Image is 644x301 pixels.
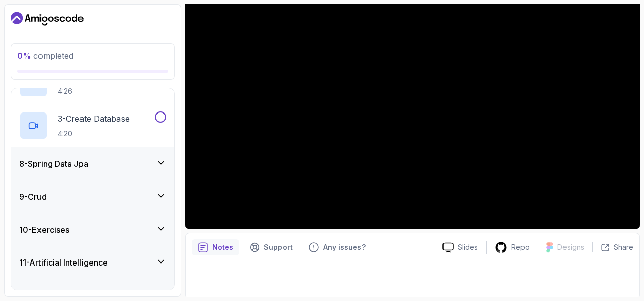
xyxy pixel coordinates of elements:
[19,223,69,236] h3: 10 - Exercises
[58,129,130,139] p: 4:20
[11,246,174,279] button: 11-Artificial Intelligence
[458,242,478,252] p: Slides
[614,242,633,252] p: Share
[19,111,166,140] button: 3-Create Database4:20
[11,147,174,180] button: 8-Spring Data Jpa
[434,242,486,253] a: Slides
[511,242,530,252] p: Repo
[19,191,47,203] h3: 9 - Crud
[11,180,174,213] button: 9-Crud
[19,256,108,269] h3: 11 - Artificial Intelligence
[17,51,31,61] span: 0 %
[11,11,84,27] a: Dashboard
[11,213,174,246] button: 10-Exercises
[17,51,73,61] span: completed
[58,86,118,96] p: 4:26
[557,242,584,252] p: Designs
[592,242,633,252] button: Share
[487,241,538,254] a: Repo
[19,158,88,170] h3: 8 - Spring Data Jpa
[58,112,130,125] p: 3 - Create Database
